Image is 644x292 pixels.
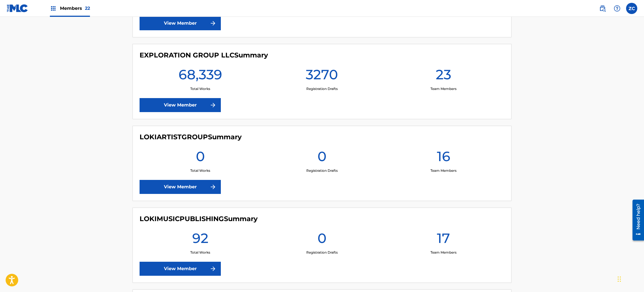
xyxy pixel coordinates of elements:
img: f7272a7cc735f4ea7f67.svg [210,265,216,272]
div: Help [611,3,623,14]
img: f7272a7cc735f4ea7f67.svg [210,102,216,108]
img: help [614,5,620,12]
span: Members [60,5,90,11]
h1: 3270 [306,66,338,86]
h4: LOKIMUSICPUBLISHING [140,215,258,223]
a: View Member [140,16,221,30]
p: Registration Drafts [306,250,338,255]
h1: 23 [436,66,451,86]
div: Drag [618,271,621,288]
div: User Menu [626,3,637,14]
p: Total Works [190,86,210,91]
h1: 92 [192,230,209,250]
p: Total Works [190,168,210,173]
a: Public Search [597,3,608,14]
h1: 16 [437,148,450,168]
p: Team Members [430,86,457,91]
h4: LOKIARTISTGROUP [140,133,242,141]
img: f7272a7cc735f4ea7f67.svg [210,184,216,190]
p: Total Works [190,250,210,255]
iframe: Chat Widget [616,265,644,292]
img: search [599,5,606,12]
h1: 0 [318,148,326,168]
a: View Member [140,180,221,194]
img: MLC Logo [7,4,28,12]
h1: 0 [318,230,326,250]
p: Registration Drafts [306,168,338,173]
a: View Member [140,262,221,276]
a: View Member [140,98,221,112]
h1: 68,339 [179,66,222,86]
h1: 17 [437,230,450,250]
img: f7272a7cc735f4ea7f67.svg [210,20,216,27]
h1: 0 [196,148,205,168]
span: 22 [85,6,90,11]
p: Team Members [430,168,457,173]
h4: EXPLORATION GROUP LLC [140,51,268,59]
img: Top Rightsholders [50,5,57,12]
iframe: Resource Center [628,197,644,242]
p: Registration Drafts [306,86,338,91]
p: Team Members [430,250,457,255]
